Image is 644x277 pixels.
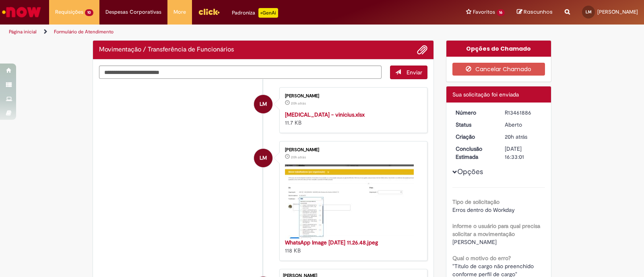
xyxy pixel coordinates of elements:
span: LM [260,148,267,168]
b: informe o usuário para qual precisa solicitar a movimentação [452,222,540,238]
a: [MEDICAL_DATA] - vinicius.xlsx [285,111,365,118]
time: 29/08/2025 11:32:56 [505,133,527,140]
span: 20h atrás [291,101,306,106]
h2: Movimentação / Transferência de Funcionários Histórico de tíquete [99,46,234,53]
dt: Status [450,121,499,129]
time: 29/08/2025 11:29:59 [291,155,306,160]
button: Cancelar Chamado [452,63,545,76]
a: Formulário de Atendimento [54,29,114,35]
a: WhatsApp Image [DATE] 11.26.48.jpeg [285,239,378,246]
div: [PERSON_NAME] [285,94,419,98]
span: Erros dentro do Workday [452,206,515,213]
span: Requisições [55,8,83,16]
b: Qual o motivo do erro? [452,254,511,262]
span: 16 [497,9,505,16]
span: 20h atrás [291,155,306,160]
span: [PERSON_NAME] [597,8,638,15]
span: LM [586,9,592,14]
div: R13461886 [505,109,542,117]
img: ServiceNow [1,4,42,20]
div: 118 KB [285,238,419,254]
div: [PERSON_NAME] [285,148,419,152]
p: +GenAi [258,8,278,18]
span: Despesas Corporativas [105,8,161,16]
span: LM [260,94,267,114]
div: Lorena De Mendonca Melo [254,95,272,113]
dt: Conclusão Estimada [450,145,499,161]
div: 29/08/2025 11:32:56 [505,133,542,141]
div: Opções do Chamado [446,41,551,57]
div: Padroniza [232,8,278,18]
div: 11.7 KB [285,111,419,127]
span: Sua solicitação foi enviada [452,91,519,98]
span: 20h atrás [505,133,527,140]
span: Rascunhos [524,8,553,16]
textarea: Digite sua mensagem aqui... [99,66,382,79]
span: [PERSON_NAME] [452,238,497,246]
div: Lorena De Mendonca Melo [254,149,272,167]
dt: Criação [450,133,499,141]
time: 29/08/2025 11:32:53 [291,101,306,106]
button: Adicionar anexos [417,45,427,55]
span: Favoritos [473,8,495,16]
button: Enviar [390,66,427,79]
ul: Trilhas de página [6,25,423,39]
div: Aberto [505,121,542,129]
span: Enviar [407,69,422,76]
img: click_logo_yellow_360x200.png [198,6,220,18]
dt: Número [450,109,499,117]
span: More [173,8,186,16]
span: 10 [85,9,93,16]
a: Página inicial [9,29,37,35]
div: [DATE] 16:33:01 [505,145,542,161]
a: Rascunhos [517,8,553,16]
b: Tipo de solicitação [452,198,500,205]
